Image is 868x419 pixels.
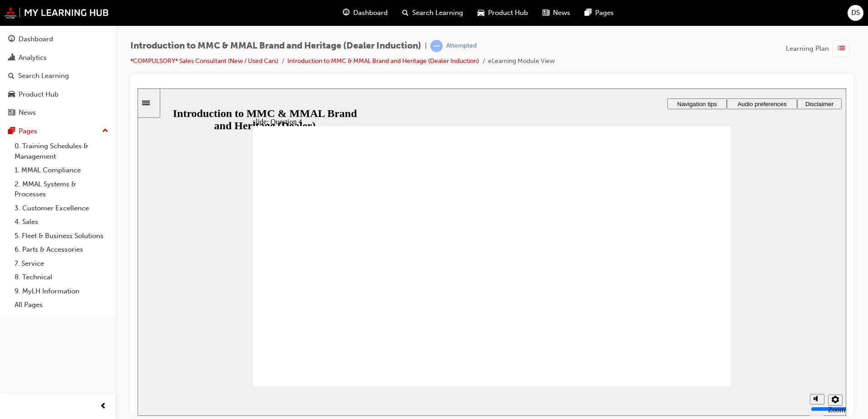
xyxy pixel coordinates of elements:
span: learningRecordVerb_ATTEMPT-icon [430,40,443,52]
span: | [425,41,427,51]
li: eLearning Module View [488,56,555,67]
span: search-icon [402,7,409,19]
div: Analytics [19,53,47,63]
a: News [4,104,112,121]
button: Pages [4,123,112,140]
a: pages-iconPages [577,4,621,22]
span: news-icon [8,109,15,117]
span: pages-icon [8,127,15,136]
button: DS [848,5,863,21]
span: news-icon [542,7,549,19]
span: Pages [595,8,614,18]
span: pages-icon [585,7,592,19]
label: Zoom to fit [690,317,708,341]
a: All Pages [11,298,112,312]
a: 7. Service [11,257,112,271]
a: 9. MyLH Information [11,284,112,298]
span: Search Learning [412,8,463,18]
span: up-icon [102,125,108,137]
a: 2. MMAL Systems & Processes [11,177,112,201]
div: Product Hub [19,89,59,100]
span: Disclaimer [668,12,696,19]
span: DS [851,8,860,18]
div: Pages [19,126,37,136]
a: 8. Technical [11,270,112,284]
div: News [19,107,36,118]
button: Settings [690,306,705,317]
a: news-iconNews [535,4,577,22]
a: 6. Parts & Accessories [11,243,112,257]
span: Learning Plan [786,44,829,54]
a: Introduction to MMC & MMAL Brand and Heritage (Dealer Induction) [287,57,479,65]
span: car-icon [478,7,484,19]
span: Dashboard [353,8,388,18]
span: search-icon [8,72,15,80]
span: list-icon [838,43,845,54]
a: Dashboard [4,31,112,48]
a: Search Learning [4,68,112,84]
a: 0. Training Schedules & Management [11,139,112,163]
a: Analytics [4,49,112,66]
a: *COMPULSORY* Sales Consultant (New / Used Cars) [130,57,278,65]
a: 4. Sales [11,215,112,229]
span: car-icon [8,91,15,99]
div: Dashboard [19,34,53,44]
div: misc controls [668,298,704,327]
button: Audio preferences [589,10,660,21]
a: 5. Fleet & Business Solutions [11,229,112,243]
a: search-iconSearch Learning [395,4,470,22]
button: Learning Plan [786,40,853,57]
a: guage-iconDashboard [335,4,395,22]
span: Introduction to MMC & MMAL Brand and Heritage (Dealer Induction) [130,41,421,51]
input: volume [673,317,732,324]
span: Audio preferences [600,12,649,19]
span: guage-icon [8,35,15,44]
a: car-iconProduct Hub [470,4,535,22]
span: guage-icon [343,7,350,19]
span: Product Hub [488,8,528,18]
a: 3. Customer Excellence [11,201,112,215]
div: Attempted [446,42,477,50]
a: 1. MMAL Compliance [11,163,112,177]
a: Product Hub [4,86,112,103]
button: Navigation tips [530,10,589,21]
button: Mute (Ctrl+Alt+M) [672,306,687,316]
span: News [553,8,570,18]
button: Disclaimer [660,10,704,21]
span: prev-icon [100,401,107,412]
img: mmal [5,7,109,19]
div: Search Learning [18,71,69,81]
span: chart-icon [8,54,15,62]
button: DashboardAnalyticsSearch LearningProduct HubNews [4,29,112,123]
span: Navigation tips [540,12,579,19]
